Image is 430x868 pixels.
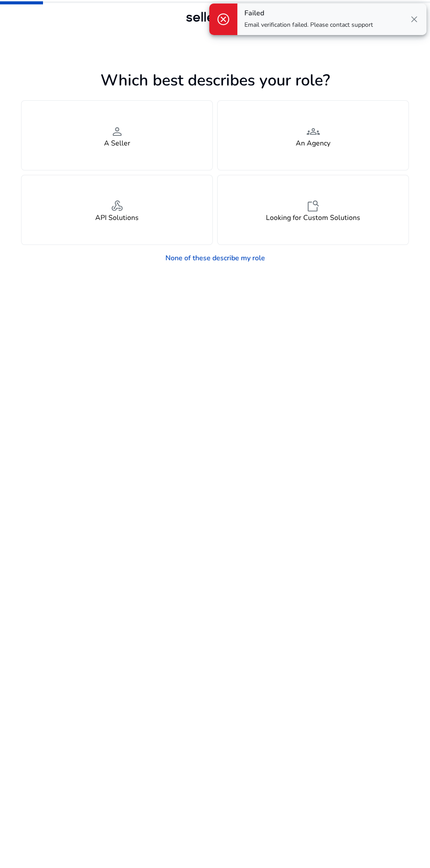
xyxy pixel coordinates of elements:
[21,175,213,245] button: webhookAPI Solutions
[111,124,124,139] span: person
[307,198,320,214] span: feature_search
[244,21,373,29] p: Email verification failed. Please contact support
[104,139,130,148] h4: A Seller
[95,214,139,222] h4: API Solutions
[111,198,124,214] span: webhook
[21,71,409,90] h1: Which best describes your role?
[158,249,272,267] a: None of these describe my role
[217,175,409,245] button: feature_searchLooking for Custom Solutions
[21,100,213,170] button: personA Seller
[409,14,419,25] span: close
[266,214,360,222] h4: Looking for Custom Solutions
[296,139,330,148] h4: An Agency
[216,12,230,26] span: cancel
[217,100,409,170] button: groupsAn Agency
[244,9,373,18] h4: Failed
[307,124,320,139] span: groups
